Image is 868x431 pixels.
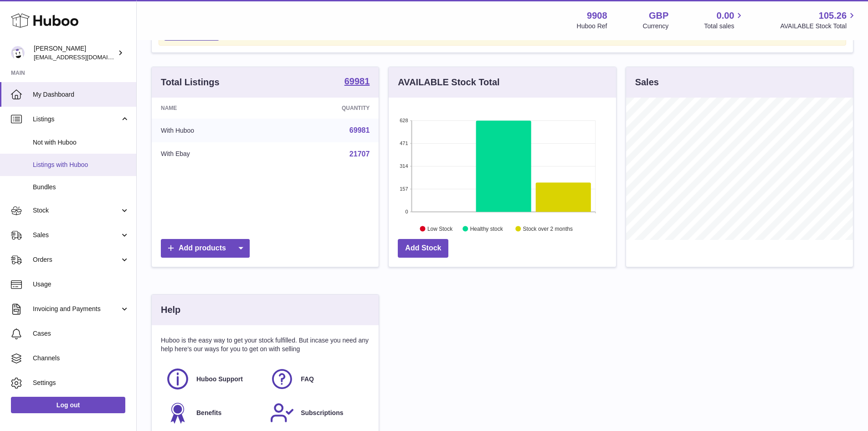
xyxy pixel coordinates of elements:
[400,186,408,192] text: 157
[33,329,129,338] span: Cases
[33,115,120,124] span: Listings
[33,90,129,99] span: My Dashboard
[400,118,408,123] text: 628
[152,119,272,142] td: With Huboo
[635,76,659,88] h3: Sales
[11,46,25,60] img: internalAdmin-9908@internal.huboo.com
[398,239,448,258] a: Add Stock
[704,22,745,31] span: Total sales
[33,231,120,239] span: Sales
[704,10,745,31] a: 0.00 Total sales
[161,76,220,88] h3: Total Listings
[270,367,365,391] a: FAQ
[33,255,120,264] span: Orders
[196,375,243,384] span: Huboo Support
[780,22,857,31] span: AVAILABLE Stock Total
[406,209,408,214] text: 0
[301,375,314,384] span: FAQ
[780,10,857,31] a: 105.26 AVAILABLE Stock Total
[272,98,379,119] th: Quantity
[152,98,272,119] th: Name
[161,239,250,258] a: Add products
[587,10,607,22] strong: 9908
[470,225,503,232] text: Healthy stock
[161,304,180,316] h3: Help
[33,379,129,387] span: Settings
[33,138,129,147] span: Not with Huboo
[161,336,370,353] p: Huboo is the easy way to get your stock fulfilled. But incase you need any help here's our ways f...
[301,409,343,417] span: Subscriptions
[165,400,261,425] a: Benefits
[152,142,272,166] td: With Ebay
[33,305,120,313] span: Invoicing and Payments
[349,126,370,134] a: 69981
[398,76,499,88] h3: AVAILABLE Stock Total
[344,77,370,88] a: 69981
[717,10,734,22] span: 0.00
[33,354,129,363] span: Channels
[427,225,453,232] text: Low Stock
[165,367,261,391] a: Huboo Support
[33,206,120,215] span: Stock
[34,44,116,62] div: [PERSON_NAME]
[523,225,573,232] text: Stock over 2 months
[349,150,370,158] a: 21707
[34,53,134,61] span: [EMAIL_ADDRESS][DOMAIN_NAME]
[33,161,129,169] span: Listings with Huboo
[33,280,129,289] span: Usage
[270,400,365,425] a: Subscriptions
[577,22,607,31] div: Huboo Ref
[819,10,847,22] span: 105.26
[196,409,221,417] span: Benefits
[11,397,125,413] a: Log out
[400,140,408,146] text: 471
[33,183,129,192] span: Bundles
[649,10,668,22] strong: GBP
[643,22,669,31] div: Currency
[400,163,408,169] text: 314
[344,77,370,86] strong: 69981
